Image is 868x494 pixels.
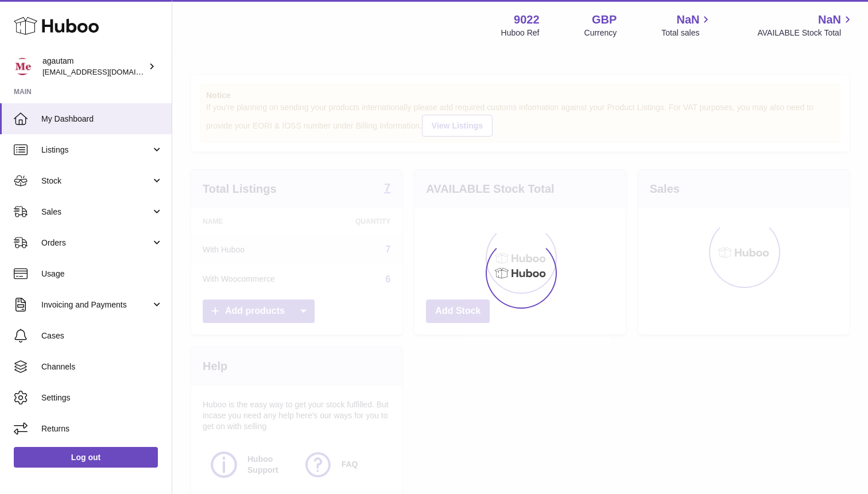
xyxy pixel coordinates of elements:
div: Currency [584,28,617,38]
a: NaN AVAILABLE Stock Total [757,12,854,38]
span: Usage [41,269,163,279]
span: Total sales [661,28,712,38]
span: Listings [41,145,151,155]
span: Sales [41,207,151,217]
span: NaN [818,12,841,28]
span: Invoicing and Payments [41,299,151,310]
div: Huboo Ref [501,28,540,38]
a: Log out [14,447,158,468]
span: Stock [41,176,151,186]
img: info@naturemedical.co.uk [14,58,31,75]
strong: GBP [592,12,617,28]
span: AVAILABLE Stock Total [757,28,854,38]
span: Settings [41,392,163,403]
span: [EMAIL_ADDRESS][DOMAIN_NAME] [42,67,169,76]
a: NaN Total sales [661,12,712,38]
div: agautam [42,56,146,77]
span: NaN [676,12,699,28]
span: Cases [41,330,163,341]
strong: 9022 [514,12,540,28]
span: Channels [41,361,163,372]
span: My Dashboard [41,114,163,125]
span: Orders [41,238,151,248]
span: Returns [41,423,163,434]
